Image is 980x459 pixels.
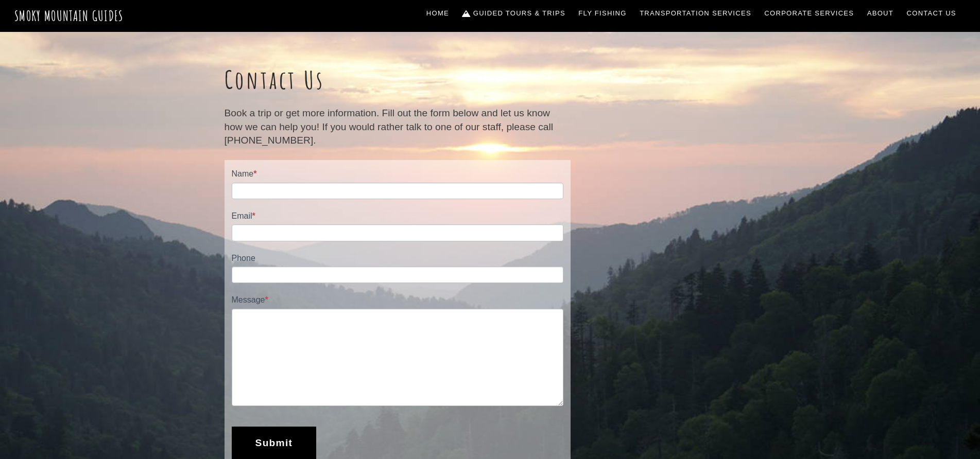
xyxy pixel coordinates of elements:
label: Message [232,293,563,308]
a: Corporate Services [761,3,858,24]
h1: Contact Us [225,65,571,95]
a: Transportation Services [635,3,755,24]
label: Phone [232,252,563,267]
label: Email [232,209,563,224]
a: About [863,3,898,24]
a: Guided Tours & Trips [458,3,570,24]
label: Name [232,167,563,182]
a: Contact Us [903,3,960,24]
a: Fly Fishing [575,3,631,24]
a: Home [422,3,453,24]
a: Smoky Mountain Guides [14,7,124,24]
p: Book a trip or get more information. Fill out the form below and let us know how we can help you!... [225,107,571,147]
